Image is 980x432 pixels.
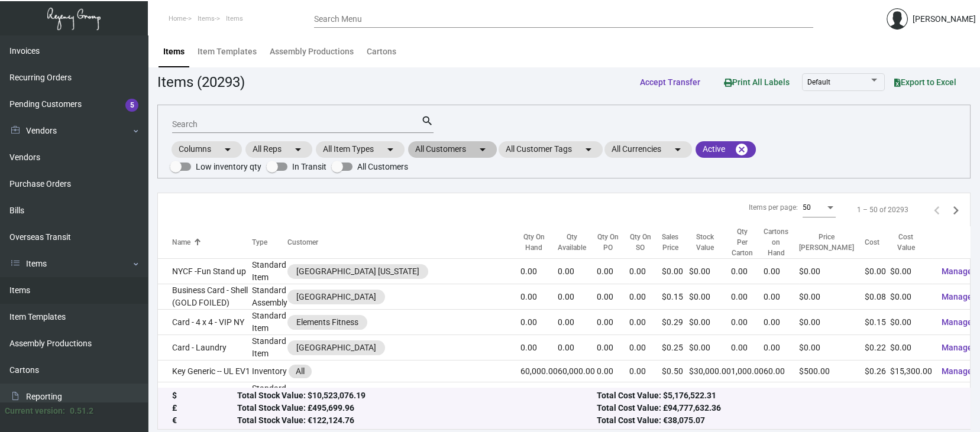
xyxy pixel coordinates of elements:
[927,200,946,219] button: Previous page
[558,310,597,335] td: 0.00
[296,291,376,303] div: [GEOGRAPHIC_DATA]
[597,415,956,427] div: Total Cost Value: €38,075.07
[172,390,237,402] div: $
[221,142,235,157] mat-icon: arrow_drop_down
[890,335,932,360] td: $0.00
[629,360,662,382] td: 0.00
[885,72,966,93] button: Export to Excel
[198,15,215,22] span: Items
[172,237,252,248] div: Name
[558,335,597,360] td: 0.00
[662,310,689,335] td: $0.29
[731,259,764,284] td: 0.00
[520,232,558,253] div: Qty On Hand
[287,226,520,259] th: Customer
[671,142,685,157] mat-icon: arrow_drop_down
[499,141,603,158] mat-chip: All Customer Tags
[629,310,662,335] td: 0.00
[5,405,65,417] div: Current version:
[198,46,257,58] div: Item Templates
[799,382,865,408] td: $0.00
[894,77,956,87] span: Export to Excel
[158,360,252,382] td: Key Generic -- UL EV1
[597,310,629,335] td: 0.00
[558,284,597,310] td: 0.00
[291,142,305,157] mat-icon: arrow_drop_down
[731,226,753,258] div: Qty Per Carton
[520,284,558,310] td: 0.00
[865,335,890,360] td: $0.22
[799,232,865,253] div: Price [PERSON_NAME]
[296,342,376,354] div: [GEOGRAPHIC_DATA]
[731,360,764,382] td: 1,000.00
[421,114,434,128] mat-icon: search
[252,360,287,382] td: Inventory
[367,46,396,58] div: Cartons
[689,284,731,310] td: $0.00
[558,360,597,382] td: 60,000.00
[865,310,890,335] td: $0.15
[714,71,799,93] button: Print All Labels
[689,335,731,360] td: $0.00
[764,382,799,408] td: 0.00
[252,335,287,360] td: Standard Item
[887,8,908,30] img: admin@bootstrapmaster.com
[237,390,596,402] div: Total Stock Value: $10,523,076.19
[865,360,890,382] td: $0.26
[865,237,890,248] div: Cost
[296,265,419,278] div: [GEOGRAPHIC_DATA] [US_STATE]
[270,46,354,58] div: Assembly Productions
[252,284,287,310] td: Standard Assembly
[520,335,558,360] td: 0.00
[597,360,629,382] td: 0.00
[629,232,651,253] div: Qty On SO
[163,46,185,58] div: Items
[558,232,586,253] div: Qty Available
[803,204,836,212] mat-select: Items per page:
[799,259,865,284] td: $0.00
[662,284,689,310] td: $0.15
[799,360,865,382] td: $500.00
[731,284,764,310] td: 0.00
[597,232,629,253] div: Qty On PO
[252,237,267,248] div: Type
[865,237,879,248] div: Cost
[558,232,597,253] div: Qty Available
[662,232,678,253] div: Sales Price
[724,77,790,87] span: Print All Labels
[558,382,597,408] td: 0.00
[764,284,799,310] td: 0.00
[913,13,976,25] div: [PERSON_NAME]
[357,160,408,174] span: All Customers
[865,259,890,284] td: $0.00
[172,237,190,248] div: Name
[890,259,932,284] td: $0.00
[158,284,252,310] td: Business Card - Shell (GOLD FOILED)
[640,77,700,87] span: Accept Transfer
[520,310,558,335] td: 0.00
[731,335,764,360] td: 0.00
[520,360,558,382] td: 60,000.00
[857,204,908,215] div: 1 – 50 of 20293
[731,382,764,408] td: 0.00
[689,232,720,253] div: Stock Value
[890,232,932,253] div: Cost Value
[629,284,662,310] td: 0.00
[890,284,932,310] td: $0.00
[172,402,237,415] div: £
[764,335,799,360] td: 0.00
[799,284,865,310] td: $0.00
[520,259,558,284] td: 0.00
[245,141,312,158] mat-chip: All Reps
[689,310,731,335] td: $0.00
[807,78,830,86] span: Default
[158,310,252,335] td: Card - 4 x 4 - VIP NY
[604,141,692,158] mat-chip: All Currencies
[597,259,629,284] td: 0.00
[689,259,731,284] td: $0.00
[597,390,956,402] div: Total Cost Value: $5,176,522.31
[662,382,689,408] td: $0.00
[597,382,629,408] td: 0.00
[689,232,731,253] div: Stock Value
[158,259,252,284] td: NYCF -Fun Stand up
